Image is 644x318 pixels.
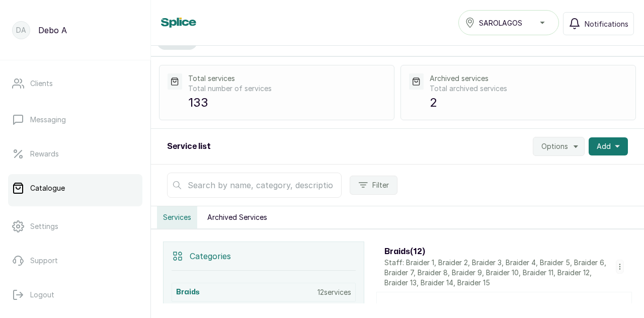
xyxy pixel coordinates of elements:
button: Filter [350,176,397,195]
p: Rewards [30,149,59,159]
span: SAROLAGOS [479,18,522,28]
button: Notifications [563,12,634,35]
button: Services [157,206,197,228]
a: Support [8,247,142,275]
p: Debo A [38,24,67,36]
span: Add [597,141,611,151]
a: Settings [8,212,142,241]
p: DA [16,25,26,35]
input: Search by name, category, description, price [167,173,342,198]
p: Archived services [430,73,627,84]
h3: Braids ( 12 ) [384,246,616,258]
button: Archived Services [201,206,273,228]
p: 2 [430,94,627,112]
a: Clients [8,69,142,98]
p: 133 [188,94,386,112]
p: Settings [30,221,58,231]
p: Catalogue [30,183,65,193]
button: Logout [8,281,142,309]
span: Options [541,141,568,151]
p: Support [30,256,58,266]
button: Add [589,137,628,155]
p: Clients [30,78,53,89]
a: Catalogue [8,174,142,202]
span: Notifications [585,19,628,29]
h3: Braids [176,287,200,297]
p: Categories [190,250,231,262]
a: Rewards [8,140,142,168]
h2: Service list [167,140,211,152]
p: Messaging [30,115,66,125]
p: Total number of services [188,84,386,94]
p: Total services [188,73,386,84]
p: Logout [30,290,54,300]
button: Options [533,137,585,156]
p: 12 services [317,287,351,297]
a: Messaging [8,106,142,134]
p: Total archived services [430,84,627,94]
p: Staff: Braider 1, Braider 2, Braider 3, Braider 4, Braider 5, Braider 6, Braider 7, Braider 8, Br... [384,258,616,288]
span: Filter [372,180,389,190]
button: SAROLAGOS [458,10,559,35]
